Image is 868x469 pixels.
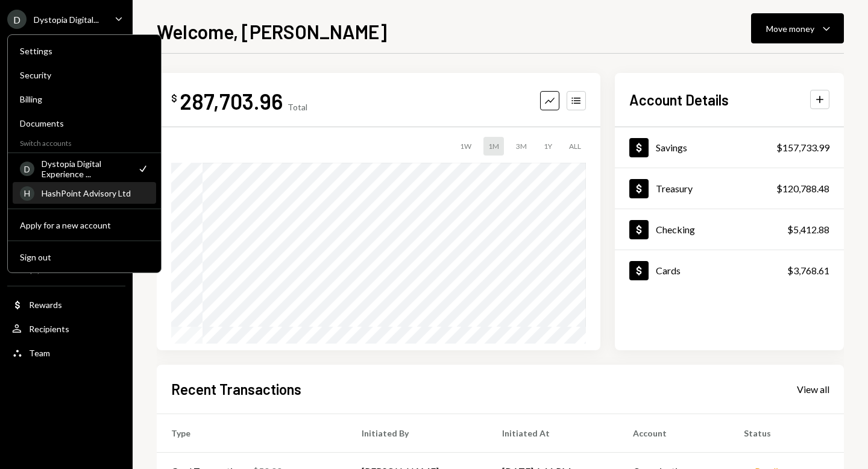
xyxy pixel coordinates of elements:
div: Savings [656,142,687,153]
div: HashPoint Advisory Ltd [42,188,149,198]
button: Move money [751,13,844,43]
a: Documents [13,112,156,134]
h1: Welcome, [PERSON_NAME] [157,19,387,43]
div: Billing [20,94,149,104]
a: View all [797,382,829,395]
div: Checking [656,224,695,235]
div: D [20,162,34,176]
th: Status [729,414,844,452]
div: View all [797,383,829,395]
div: 1M [483,137,504,156]
div: $120,788.48 [776,181,829,196]
a: Security [13,64,156,86]
h2: Account Details [629,90,729,110]
div: Team [29,348,50,358]
div: $5,412.88 [787,222,829,237]
a: Treasury$120,788.48 [615,168,844,209]
div: H [20,186,34,201]
th: Initiated At [488,414,618,452]
div: 1W [455,137,476,156]
div: Rewards [29,300,62,310]
div: Sign out [20,252,149,262]
a: Cards$3,768.61 [615,250,844,291]
th: Account [618,414,729,452]
div: Security [20,70,149,80]
div: 3M [511,137,532,156]
div: $ [171,92,177,104]
button: Sign out [13,247,156,268]
div: $157,733.99 [776,140,829,155]
div: 1Y [539,137,557,156]
div: Move money [766,22,814,35]
button: Apply for a new account [13,215,156,236]
div: Dystopia Digital... [34,14,99,25]
div: Dystopia Digital Experience ... [42,159,130,179]
a: Rewards [7,294,125,315]
div: Recipients [29,324,69,334]
a: Savings$157,733.99 [615,127,844,168]
div: ALL [564,137,586,156]
h2: Recent Transactions [171,379,301,399]
a: HHashPoint Advisory Ltd [13,182,156,204]
div: Treasury [656,183,693,194]
div: 287,703.96 [180,87,283,115]
th: Initiated By [347,414,488,452]
div: Total [288,102,307,112]
div: $3,768.61 [787,263,829,278]
a: Checking$5,412.88 [615,209,844,250]
a: Settings [13,40,156,61]
div: Settings [20,46,149,56]
th: Type [157,414,347,452]
a: Team [7,342,125,364]
div: Apply for a new account [20,220,149,230]
div: Switch accounts [8,136,161,148]
div: Cards [656,265,681,276]
a: Recipients [7,318,125,339]
a: Billing [13,88,156,110]
div: D [7,10,27,29]
div: Documents [20,118,149,128]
